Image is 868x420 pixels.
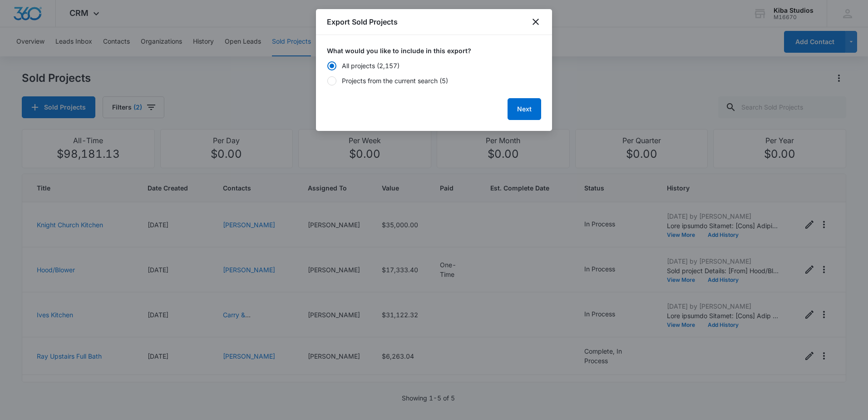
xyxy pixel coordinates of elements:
div: Projects from the current search (5) [342,76,448,85]
div: All projects (2,157) [342,61,399,70]
label: What would you like to include in this export? [327,46,541,55]
button: Next [508,98,541,120]
h1: Export Sold Projects [327,16,398,27]
button: close [530,16,541,27]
